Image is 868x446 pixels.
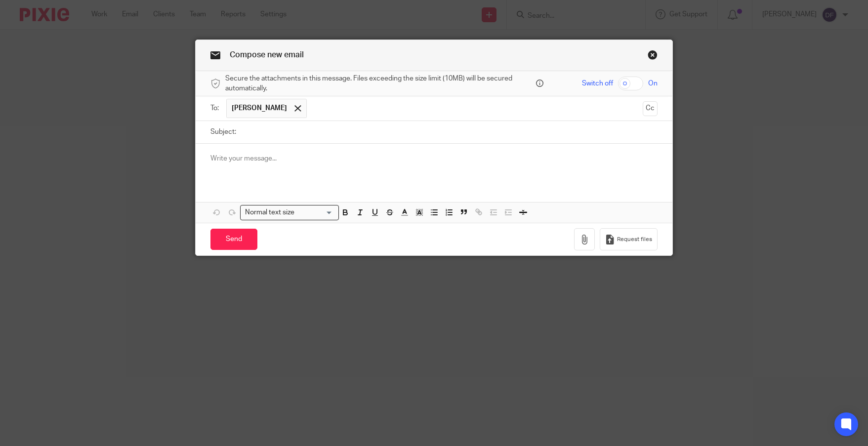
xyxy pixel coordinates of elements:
label: To: [210,103,221,113]
span: Secure the attachments in this message. Files exceeding the size limit (10MB) will be secured aut... [225,74,533,94]
span: Switch off [582,79,613,88]
span: [PERSON_NAME] [232,103,287,113]
span: Request files [617,236,652,243]
a: Close this dialog window [648,50,658,63]
span: Compose new email [230,51,304,59]
input: Send [210,229,257,250]
span: On [648,79,658,88]
div: Search for option [240,205,339,220]
button: Request files [600,228,657,250]
span: Normal text size [243,207,296,218]
input: Search for option [297,207,333,218]
button: Cc [643,101,658,116]
label: Subject: [210,127,236,137]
